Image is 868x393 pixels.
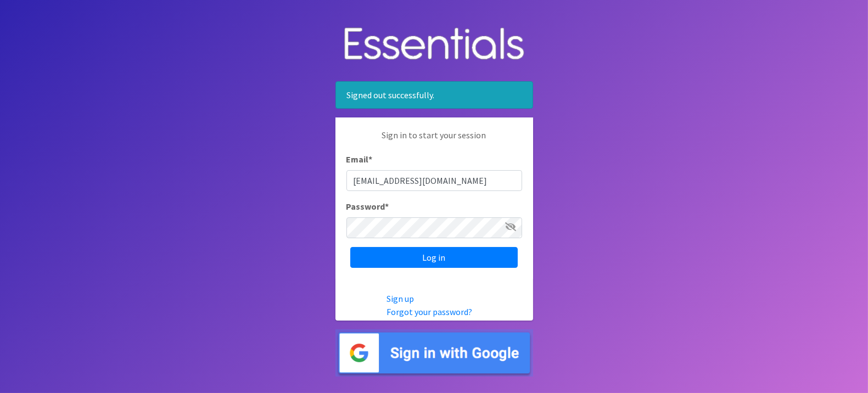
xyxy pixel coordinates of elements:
label: Password [346,200,389,213]
abbr: required [385,201,389,212]
img: Sign in with Google [335,329,533,377]
label: Email [346,153,373,166]
input: Log in [350,247,518,268]
img: Human Essentials [335,16,533,73]
div: Signed out successfully. [335,81,533,109]
abbr: required [369,154,373,165]
a: Forgot your password? [387,306,472,317]
p: Sign in to start your session [346,128,522,153]
a: Sign up [387,293,414,304]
